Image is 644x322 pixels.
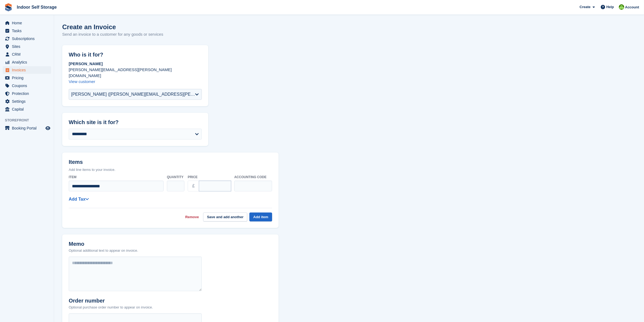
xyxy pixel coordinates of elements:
[3,19,51,27] a: menu
[3,43,51,50] a: menu
[69,159,272,166] h2: Items
[12,90,44,97] span: Protection
[188,175,231,180] label: Price
[69,119,202,125] h2: Which site is it for?
[69,61,202,67] p: [PERSON_NAME]
[3,58,51,66] a: menu
[12,35,44,42] span: Subscriptions
[45,125,51,131] a: Preview store
[234,175,272,180] label: Accounting code
[15,3,59,12] a: Indoor Self Storage
[12,66,44,74] span: Invoices
[12,98,44,105] span: Settings
[3,74,51,82] a: menu
[62,23,163,31] h1: Create an Invoice
[69,248,138,253] p: Optional additional text to appear on invoice.
[69,167,272,172] p: Add line items to your invoice.
[69,241,138,247] h2: Memo
[3,105,51,113] a: menu
[69,52,202,58] h2: Who is it for?
[3,66,51,74] a: menu
[580,4,590,10] span: Create
[3,82,51,89] a: menu
[203,213,247,221] button: Save and add another
[185,214,199,220] a: Remove
[69,298,153,304] h2: Order number
[3,35,51,42] a: menu
[71,91,195,98] div: [PERSON_NAME] ([PERSON_NAME][EMAIL_ADDRESS][PERSON_NAME][DOMAIN_NAME])
[5,118,54,123] span: Storefront
[12,43,44,50] span: Sites
[12,82,44,89] span: Coupons
[69,175,164,180] label: Item
[69,79,95,84] a: View customer
[249,213,272,221] button: Add item
[12,105,44,113] span: Capital
[69,305,153,310] p: Optional purchase order number to appear on invoice.
[3,98,51,105] a: menu
[606,4,614,10] span: Help
[12,51,44,58] span: CRM
[3,124,51,132] a: menu
[69,197,89,201] a: Add Tax
[3,90,51,97] a: menu
[625,5,639,10] span: Account
[4,3,12,11] img: stora-icon-8386f47178a22dfd0bd8f6a31ec36ba5ce8667c1dd55bd0f319d3a0aa187defe.svg
[62,31,163,38] p: Send an invoice to a customer for any goods or services
[3,27,51,35] a: menu
[12,58,44,66] span: Analytics
[12,27,44,35] span: Tasks
[69,67,202,79] p: [PERSON_NAME][EMAIL_ADDRESS][PERSON_NAME][DOMAIN_NAME]
[619,4,624,10] img: Helen Wilson
[12,74,44,82] span: Pricing
[12,124,44,132] span: Booking Portal
[3,51,51,58] a: menu
[167,175,184,180] label: Quantity
[12,19,44,27] span: Home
